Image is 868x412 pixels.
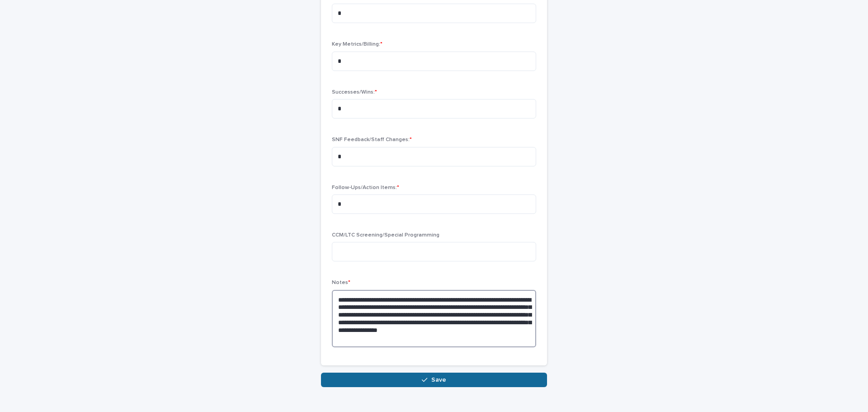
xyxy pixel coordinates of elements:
[332,137,412,142] span: SNF Feedback/Staff Changes:
[332,232,439,238] span: CCM/LTC Screening/Special Programming
[332,90,377,95] span: Successes/Wins:
[332,280,350,285] span: Notes
[332,42,382,47] span: Key Metrics/Billing:
[431,377,446,383] span: Save
[321,373,547,387] button: Save
[332,185,399,190] span: Follow-Ups/Action Items:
